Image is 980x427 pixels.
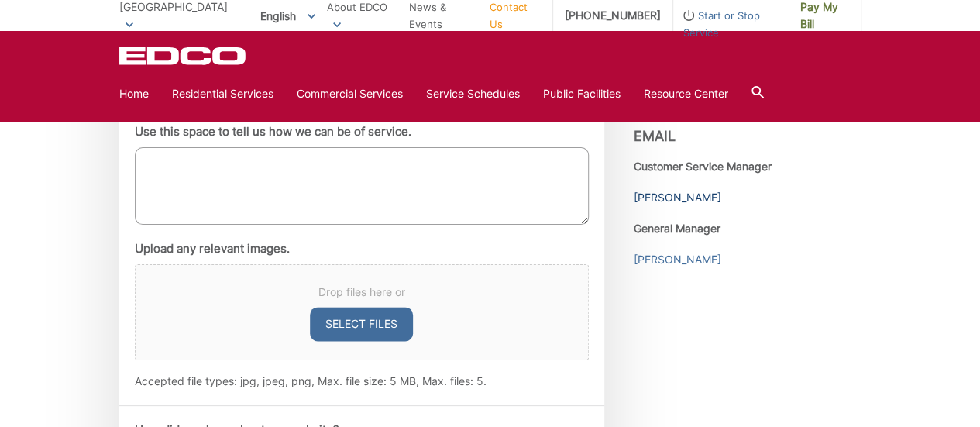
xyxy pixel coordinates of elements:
[310,307,413,341] button: select files, upload any relevant images.
[634,113,861,145] h3: Email
[634,251,721,268] a: [PERSON_NAME]
[297,85,403,102] a: Commercial Services
[249,3,327,29] span: English
[644,85,728,102] a: Resource Center
[634,160,772,173] strong: Customer Service Manager
[154,284,569,301] span: Drop files here or
[634,222,720,235] strong: General Manager
[135,125,411,139] label: Use this space to tell us how we can be of service.
[634,189,721,206] a: [PERSON_NAME]
[426,85,520,102] a: Service Schedules
[543,85,621,102] a: Public Facilities
[119,46,248,65] a: EDCD logo. Return to the homepage.
[172,85,273,102] a: Residential Services
[119,85,149,102] a: Home
[135,242,290,256] label: Upload any relevant images.
[135,374,487,387] span: Accepted file types: jpg, jpeg, png, Max. file size: 5 MB, Max. files: 5.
